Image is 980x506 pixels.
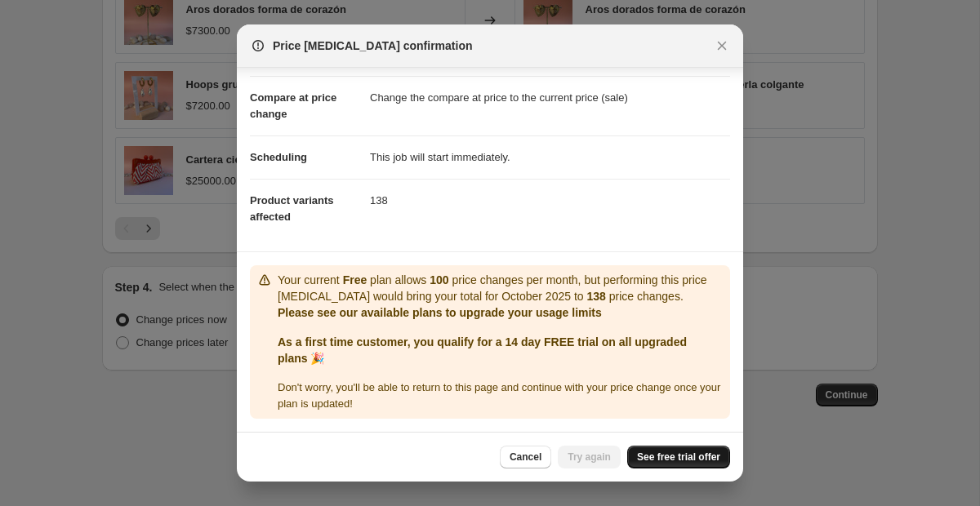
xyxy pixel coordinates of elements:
p: Your current plan allows price changes per month, but performing this price [MEDICAL_DATA] would ... [278,272,724,304]
span: Scheduling [250,151,307,163]
span: Product variants affected [250,194,334,223]
span: Compare at price change [250,91,336,120]
span: See free trial offer [637,451,720,464]
b: 100 [430,273,448,286]
button: Close [710,34,733,57]
b: Free [343,273,367,286]
a: See free trial offer [627,446,730,468]
button: Cancel [500,446,551,468]
b: 138 [586,290,605,303]
dd: 138 [370,179,730,222]
b: As a first time customer, you qualify for a 14 day FREE trial on all upgraded plans 🎉 [278,335,687,365]
span: Don ' t worry, you ' ll be able to return to this page and continue with your price change once y... [278,381,720,410]
dd: This job will start immediately. [370,135,730,179]
dd: Change the compare at price to the current price (sale) [370,76,730,119]
span: Cancel [510,451,541,464]
span: Price [MEDICAL_DATA] confirmation [273,38,473,54]
p: Please see our available plans to upgrade your usage limits [278,304,724,321]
